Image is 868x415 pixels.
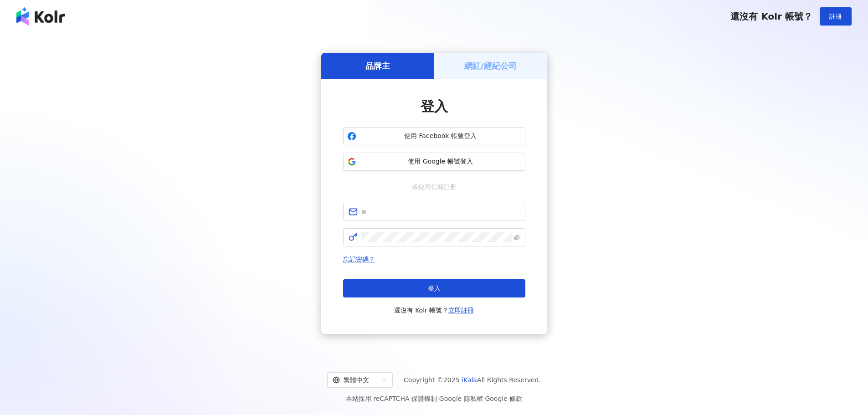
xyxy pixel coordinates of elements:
[333,373,379,387] div: 繁體中文
[343,279,525,297] button: 登入
[406,182,463,192] span: 或使用信箱註冊
[343,256,375,263] a: 忘記密碼？
[820,7,852,26] button: 註冊
[437,395,439,402] span: |
[365,60,390,72] h5: 品牌主
[483,395,485,402] span: |
[421,98,448,114] span: 登入
[829,13,842,20] span: 註冊
[360,132,521,141] span: 使用 Facebook 帳號登入
[448,307,474,314] a: 立即註冊
[428,285,441,292] span: 登入
[462,376,477,384] a: iKala
[346,393,522,404] span: 本站採用 reCAPTCHA 保護機制
[730,11,812,22] span: 還沒有 Kolr 帳號？
[514,234,520,241] span: eye-invisible
[16,7,65,26] img: logo
[394,305,474,316] span: 還沒有 Kolr 帳號？
[360,157,521,166] span: 使用 Google 帳號登入
[439,395,483,402] a: Google 隱私權
[485,395,522,402] a: Google 條款
[404,374,541,385] span: Copyright © 2025 All Rights Reserved.
[464,60,517,72] h5: 網紅/經紀公司
[343,127,525,145] button: 使用 Facebook 帳號登入
[343,153,525,171] button: 使用 Google 帳號登入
